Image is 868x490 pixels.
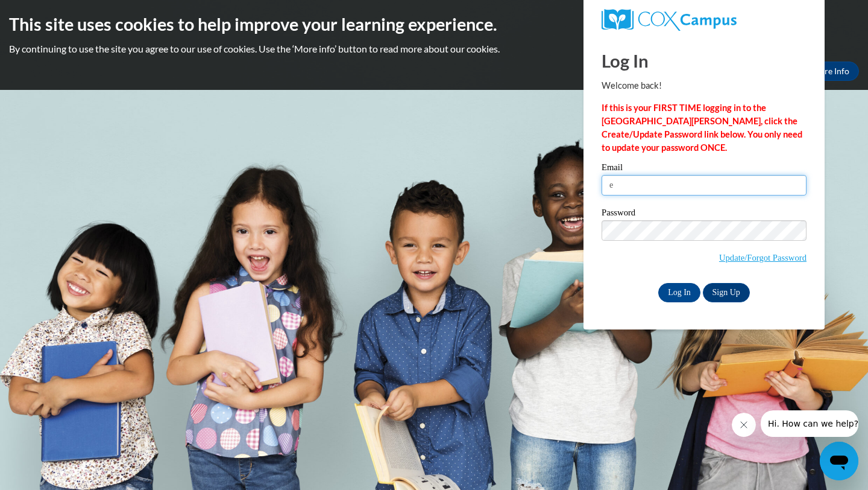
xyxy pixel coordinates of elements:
a: COX Campus [602,9,807,31]
a: Update/Forgot Password [719,253,807,262]
h1: Log In [602,48,807,73]
iframe: Close message [732,413,756,437]
p: By continuing to use the site you agree to our use of cookies. Use the ‘More info’ button to read... [9,42,859,56]
a: Sign Up [703,283,750,302]
a: More Info [802,62,859,81]
h2: This site uses cookies to help improve your learning experience. [9,12,859,36]
strong: If this is your FIRST TIME logging in to the [GEOGRAPHIC_DATA][PERSON_NAME], click the Create/Upd... [602,103,802,153]
img: COX Campus [602,9,737,31]
iframe: Message from company [761,410,858,437]
label: Email [602,163,807,175]
p: Welcome back! [602,79,807,92]
input: Log In [658,283,700,302]
label: Password [602,208,807,220]
iframe: Button to launch messaging window [820,442,858,480]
